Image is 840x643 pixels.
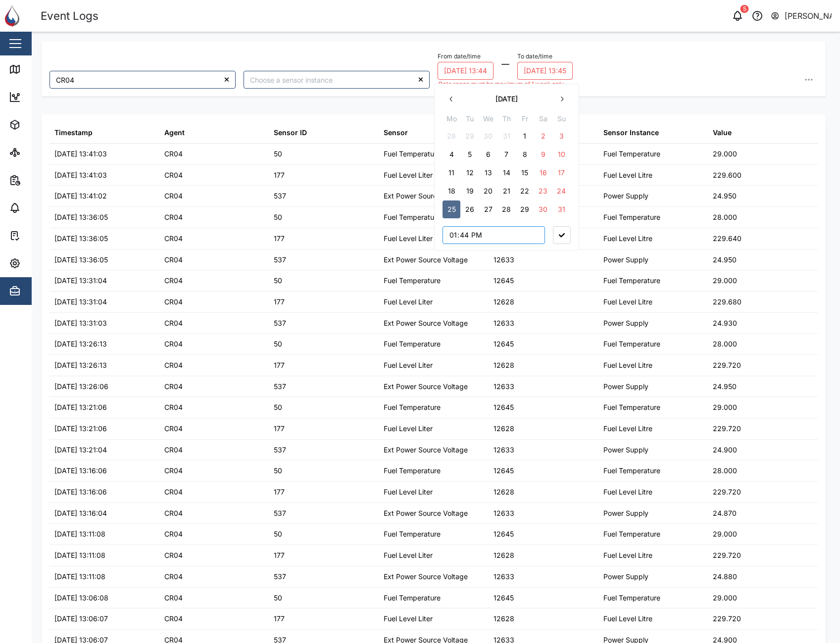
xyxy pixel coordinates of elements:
div: CR04 [164,381,183,392]
div: [DATE] 13:41:03 [54,148,107,159]
div: 537 [274,381,286,392]
div: [DATE] 13:36:05 [54,212,108,223]
div: 12645 [494,275,514,286]
button: 26 August 2025 [461,200,479,218]
div: [DATE] 13:26:13 [54,360,107,371]
div: Fuel Temperature [384,275,441,286]
div: 28.000 [713,465,737,476]
button: 29 July 2025 [461,127,479,145]
div: 229.720 [713,487,741,497]
div: CR04 [164,212,183,223]
div: Fuel Level Liter [384,297,433,307]
div: 12633 [494,445,514,455]
div: 12645 [494,465,514,476]
div: CR04 [164,170,183,181]
div: Sites [26,147,49,158]
div: CR04 [164,508,183,519]
div: 177 [274,613,285,624]
div: CR04 [164,550,183,561]
th: Fr [516,113,534,127]
div: [DATE] 13:21:06 [54,402,107,413]
div: CR04 [164,593,183,603]
div: Fuel Level Liter [384,233,433,244]
button: 28 July 2025 [443,127,460,145]
div: Reports [26,175,59,186]
div: Power Supply [603,318,648,329]
div: [DATE] 13:06:07 [54,613,108,624]
div: Timestamp [54,127,93,138]
button: 29 August 2025 [516,200,534,218]
div: 537 [274,254,286,265]
div: [PERSON_NAME] [785,10,832,22]
div: CR04 [164,571,183,582]
div: [DATE] 13:16:06 [54,465,107,476]
div: Fuel Level Liter [384,613,433,624]
div: Fuel Level Liter [384,550,433,561]
div: 12633 [494,254,514,265]
div: [DATE] 13:16:06 [54,487,107,497]
div: 229.720 [713,423,741,434]
div: Ext Power Source Voltage [384,191,468,201]
div: 229.720 [713,613,741,624]
div: Fuel Temperature [384,212,441,223]
div: 29.000 [713,275,737,286]
div: Ext Power Source Voltage [384,571,468,582]
div: Fuel Level Liter [384,487,433,497]
div: [DATE] 13:31:04 [54,297,107,307]
button: 25/08/2025 13:44 [438,62,494,80]
div: Fuel Level Litre [603,423,652,434]
div: Sensor ID [274,127,307,138]
div: 50 [274,529,282,540]
div: CR04 [164,275,183,286]
div: CR04 [164,423,183,434]
div: [DATE] 13:11:08 [54,529,105,540]
div: 12633 [494,508,514,519]
div: Fuel Temperature [603,339,660,349]
div: 50 [274,275,282,286]
div: 24.950 [713,254,737,265]
div: 12645 [494,339,514,349]
div: Ext Power Source Voltage [384,508,468,519]
th: Sa [534,113,552,127]
button: 9 August 2025 [534,146,552,163]
div: [DATE] 13:26:13 [54,339,107,349]
div: 177 [274,170,285,181]
div: CR04 [164,254,183,265]
div: 12628 [494,550,514,561]
div: Fuel Level Litre [603,170,652,181]
div: 12633 [494,381,514,392]
div: 537 [274,318,286,329]
button: 14 August 2025 [497,164,515,182]
div: [DATE] 13:41:03 [54,170,107,181]
div: Alarms [26,202,56,213]
div: [DATE] 13:41:02 [54,191,107,201]
img: Main Logo [5,5,27,27]
div: 29.000 [713,529,737,540]
div: Fuel Level Liter [384,423,433,434]
div: Fuel Level Litre [603,233,652,244]
div: Tasks [26,230,53,241]
button: 7 August 2025 [497,146,515,163]
div: Power Supply [603,571,648,582]
div: Fuel Temperature [384,465,441,476]
div: Fuel Temperature [603,465,660,476]
button: 8 August 2025 [516,146,534,163]
div: Fuel Level Litre [603,550,652,561]
div: 537 [274,571,286,582]
button: 27 August 2025 [479,200,497,218]
div: 12628 [494,423,514,434]
div: 229.640 [713,233,741,244]
div: CR04 [164,613,183,624]
button: 20 August 2025 [479,182,497,200]
div: 12633 [494,318,514,329]
div: 50 [274,339,282,349]
div: [DATE] 13:11:08 [54,571,105,582]
button: 28 August 2025 [497,200,515,218]
div: 12628 [494,613,514,624]
button: 23 August 2025 [534,182,552,200]
button: 19 August 2025 [461,182,479,200]
div: 229.720 [713,360,741,371]
div: Fuel Temperature [384,148,441,159]
div: 177 [274,233,285,244]
button: 24 August 2025 [552,182,570,200]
